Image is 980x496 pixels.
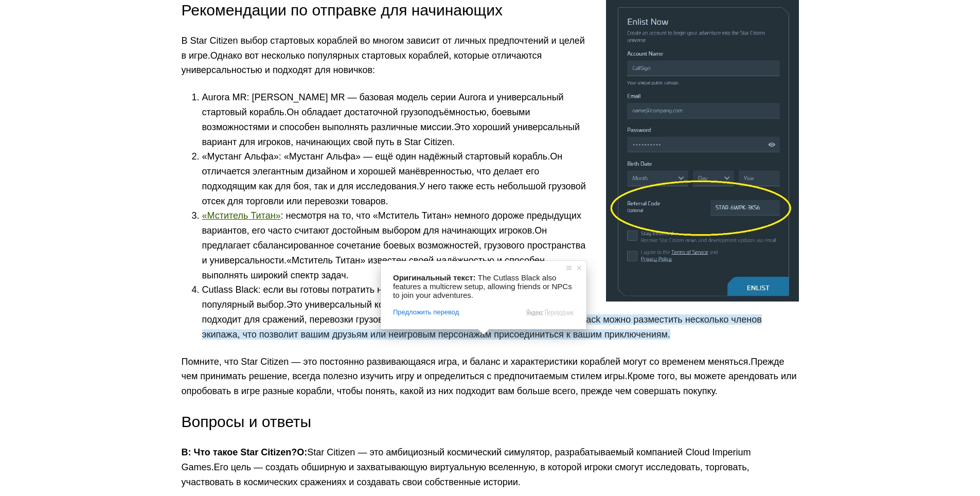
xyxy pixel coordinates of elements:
ya-tr-span: Star Citizen — это амбициозный космический симулятор, разрабатываемый компанией Cloud Imperium Ga... [182,447,751,472]
ya-tr-span: Это хороший универсальный вариант для игроков, начинающих свой путь в Star Citizen. [202,122,580,147]
ya-tr-span: Aurora MR: [PERSON_NAME] MR — базовая модель серии Aurora и универсальный стартовый корабль. [202,92,564,117]
ya-tr-span: В Star Citizen выбор стартовых кораблей во многом зависит от личных предпочтений и целей в игре. [182,36,585,61]
ya-tr-span: У него также есть небольшой грузовой отсек для торговли или перевозки товаров. [202,181,586,206]
ya-tr-span: Cutlass Black: если вы готовы потратить немного больше, то Cutlass Black — популярный выбор. [202,285,533,310]
ya-tr-span: Он обладает достаточной грузоподъёмностью, боевыми возможностями и способен выполнять различные м... [202,107,530,132]
span: The Cutlass Black also features a multicrew setup, allowing friends or NPCs to join your adventures. [393,273,574,299]
ya-tr-span: «Мустанг Альфа»: «Мустанг Альфа» — ещё один надёжный стартовый корабль. [202,151,550,162]
ya-tr-span: : несмотря на то, что «Мститель Титан» немного дороже предыдущих вариантов, его часто считают дос... [202,210,581,236]
ya-tr-span: Его цель — создать обширную и захватывающую виртуальную вселенную, в которой игроки смогут исслед... [182,462,750,487]
ya-tr-span: Вопросы и ответы [182,413,312,430]
ya-tr-span: Он отличается элегантным дизайном и хорошей манёвренностью, что делает его подходящим как для боя... [202,151,563,191]
a: «Мститель Титан» [202,210,281,221]
ya-tr-span: Помните, что Star Citizen — это постоянно развивающаяся игра, и баланс и характеристики кораблей ... [182,357,751,367]
ya-tr-span: На Cutlass Black можно разместить несколько членов экипажа, что позволит вашим друзьям или неигро... [202,314,762,340]
ya-tr-span: «Мститель Титан» известен своей надёжностью и способен выполнять широкий спектр задач. [202,255,545,280]
ya-tr-span: О: [297,447,307,457]
ya-tr-span: Он предлагает сбалансированное сочетание боевых возможностей, грузового пространства и универсаль... [202,225,586,265]
span: Предложить перевод [393,308,459,317]
ya-tr-span: Однако вот несколько популярных стартовых кораблей, которые отличаются универсальностью и подходя... [182,50,542,76]
ya-tr-span: Рекомендации по отправке для начинающих [182,2,503,19]
ya-tr-span: В: Что такое Star Citizen? [182,447,297,457]
span: Оригинальный текст: [393,273,476,282]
